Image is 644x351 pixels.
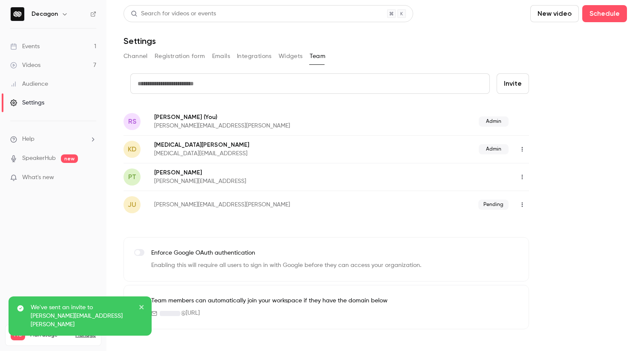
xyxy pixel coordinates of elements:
[151,296,388,305] p: Team members can automatically join your workspace if they have the domain below
[202,113,217,122] span: (You)
[11,7,24,21] img: Decagon
[478,200,509,210] span: Pending
[128,116,136,127] span: RS
[151,249,421,258] p: Enforce Google OAuth authentication
[154,122,385,130] p: [PERSON_NAME][EMAIL_ADDRESS][PERSON_NAME]
[154,141,364,149] p: [MEDICAL_DATA][PERSON_NAME]
[61,154,78,163] span: new
[582,5,627,22] button: Schedule
[139,303,145,313] button: close
[124,36,156,46] h1: Settings
[154,200,384,209] p: [PERSON_NAME][EMAIL_ADDRESS][PERSON_NAME]
[10,61,40,70] div: Videos
[131,9,216,18] div: Search for videos or events
[10,135,96,144] li: help-dropdown-opener
[128,172,136,182] span: PT
[279,49,303,63] button: Widgets
[22,154,56,163] a: SpeakerHub
[128,200,136,210] span: ju
[310,49,326,63] button: Team
[22,173,54,182] span: What's new
[22,135,34,144] span: Help
[154,113,385,122] p: [PERSON_NAME]
[124,49,148,63] button: Channel
[530,5,579,22] button: New video
[31,303,133,329] p: We've sent an invite to [PERSON_NAME][EMAIL_ADDRESS][PERSON_NAME]
[497,73,529,94] button: Invite
[154,168,381,177] p: [PERSON_NAME]
[10,80,48,88] div: Audience
[128,144,136,154] span: KD
[155,49,205,63] button: Registration form
[32,10,58,18] h6: Decagon
[151,261,421,270] p: Enabling this will require all users to sign in with Google before they can access your organizat...
[181,309,200,318] span: @ [URL]
[10,42,40,51] div: Events
[154,177,381,186] p: [PERSON_NAME][EMAIL_ADDRESS]
[479,116,509,127] span: Admin
[479,144,509,154] span: Admin
[212,49,230,63] button: Emails
[10,99,44,107] div: Settings
[86,174,96,182] iframe: Noticeable Trigger
[154,149,364,158] p: [MEDICAL_DATA][EMAIL_ADDRESS]
[237,49,272,63] button: Integrations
